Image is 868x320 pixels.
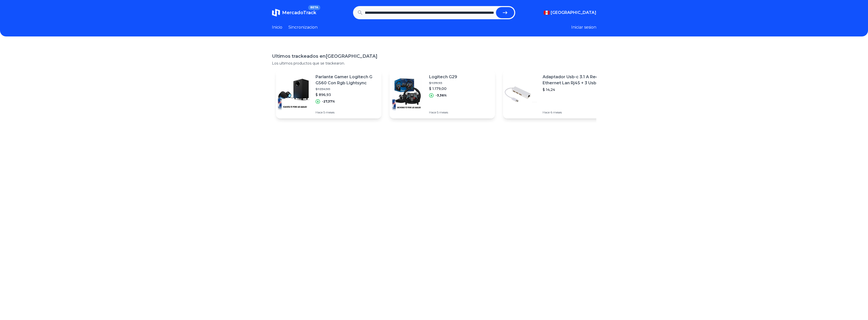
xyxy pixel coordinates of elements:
[308,5,320,10] span: BETA
[282,10,316,15] span: MercadoTrack
[316,74,377,86] p: Parlante Gamer Logitech G G560 Con Rgb Lightsync
[272,9,316,17] a: MercadoTrackBETA
[390,70,495,118] a: Featured imageLogitech G29$ 1.219,93$ 1.179,00-3,36%Hace 5 meses
[316,110,377,114] p: Hace 5 meses
[322,99,335,104] p: -27,37%
[503,76,539,112] img: Featured image
[272,9,280,17] img: MercadoTrack
[429,81,457,85] p: $ 1.219,93
[429,110,457,114] p: Hace 5 meses
[272,53,596,60] h1: Ultimos trackeados en [GEOGRAPHIC_DATA]
[543,87,604,92] p: $ 14,24
[503,70,608,118] a: Featured imageAdaptador Usb-c 3.1 A Red Ethernet Lan Rj45 + 3 Usb 3.0$ 14,24Hace 6 meses
[571,24,596,30] button: Iniciar sesion
[436,93,447,97] p: -3,36%
[429,74,457,80] p: Logitech G29
[272,61,596,66] p: Los ultimos productos que se trackearon.
[316,87,377,91] p: $ 1.234,90
[316,92,377,97] p: $ 896,93
[543,74,604,86] p: Adaptador Usb-c 3.1 A Red Ethernet Lan Rj45 + 3 Usb 3.0
[390,76,425,112] img: Featured image
[276,70,381,118] a: Featured imageParlante Gamer Logitech G G560 Con Rgb Lightsync$ 1.234,90$ 896,93-27,37%Hace 5 meses
[429,86,457,91] p: $ 1.179,00
[544,11,550,15] img: Peru
[551,10,596,16] span: [GEOGRAPHIC_DATA]
[544,10,596,16] button: [GEOGRAPHIC_DATA]
[288,24,318,30] a: Sincronizacion
[543,110,604,114] p: Hace 6 meses
[272,24,282,30] a: Inicio
[276,76,311,112] img: Featured image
